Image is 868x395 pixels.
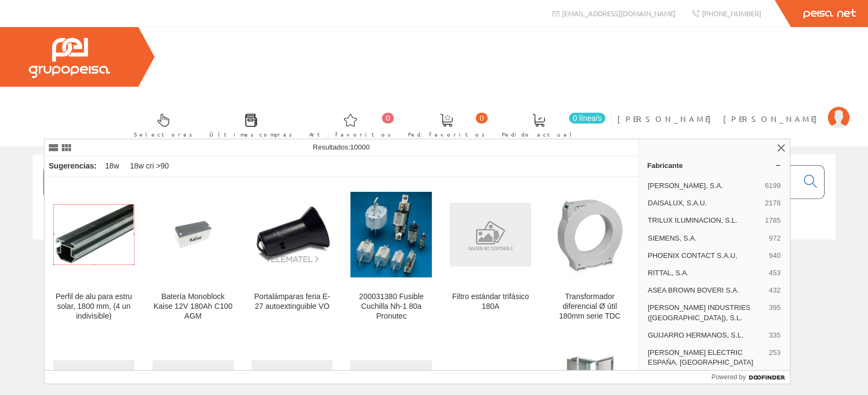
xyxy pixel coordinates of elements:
[765,216,781,225] span: 1785
[648,234,764,243] span: SIEMENS, S.A.
[382,113,394,124] span: 0
[562,9,675,18] span: [EMAIL_ADDRESS][DOMAIN_NAME]
[569,113,605,124] span: 0 línea/s
[769,348,781,367] span: 253
[53,292,135,321] div: Perfil de alu para estru solar, 1800 mm, (4 un indivisible)
[540,177,639,334] a: Transformador diferencial Ø útil 180mm serie TDC Transformador diferencial Ø útil 180mm serie TDC
[252,292,333,312] div: Portalámparas feria E-27 autoextinguible VO
[648,348,764,367] span: [PERSON_NAME] ELECTRIC ESPAÑA, [GEOGRAPHIC_DATA]
[152,292,234,321] div: Batería Monoblock Kaise 12V 180Ah C100 AGM
[44,177,143,334] a: Perfil de alu para estru solar, 1800 mm, (4 un indivisible) Perfil de alu para estru solar, 1800 ...
[648,268,764,278] span: RITTAL, S.A.
[350,192,432,277] img: 200031380 Fusible Cuchilla Nh-1 80a Pronutec
[33,253,835,262] div: © Grupo Peisa
[209,129,292,140] span: Últimas compras
[252,205,333,263] img: Portalámparas feria E-27 autoextinguible VO
[648,251,764,261] span: PHOENIX CONTACT S.A.U,
[617,113,822,124] span: [PERSON_NAME] [PERSON_NAME]
[350,292,432,321] div: 200031380 Fusible Cuchilla Nh-1 80a Pronutec
[450,292,531,312] div: Filtro estándar trifásico 180A
[711,372,745,382] span: Powered by
[765,198,781,208] span: 2178
[342,177,441,334] a: 200031380 Fusible Cuchilla Nh-1 80a Pronutec 200031380 Fusible Cuchilla Nh-1 80a Pronutec
[711,371,790,384] a: Powered by
[769,286,781,295] span: 432
[313,143,370,151] span: Resultados:
[408,129,485,140] span: Ped. favoritos
[450,203,531,266] img: Filtro estándar trifásico 180A
[152,194,234,275] img: Batería Monoblock Kaise 12V 180Ah C100 AGM
[476,113,488,124] span: 0
[44,159,99,174] div: Sugerencias:
[769,268,781,278] span: 453
[29,38,110,78] img: Grupo Peisa
[350,143,369,151] span: 10000
[491,105,608,144] a: 0 línea/s Pedido actual
[549,292,630,321] div: Transformador diferencial Ø útil 180mm serie TDC
[144,177,242,334] a: Batería Monoblock Kaise 12V 180Ah C100 AGM Batería Monoblock Kaise 12V 180Ah C100 AGM
[309,129,391,140] span: Art. favoritos
[769,331,781,340] span: 335
[53,204,135,264] img: Perfil de alu para estru solar, 1800 mm, (4 un indivisible)
[639,157,790,174] a: Fabricante
[134,129,193,140] span: Selectores
[648,216,761,225] span: TRILUX ILUMINACION, S.L.
[199,105,298,144] a: Últimas compras
[648,286,764,295] span: ASEA BROWN BOVERI S.A.
[617,105,850,115] a: [PERSON_NAME] [PERSON_NAME]
[702,9,761,18] span: [PHONE_NUMBER]
[648,181,761,191] span: [PERSON_NAME], S.A.
[765,181,781,191] span: 6199
[502,129,576,140] span: Pedido actual
[769,251,781,261] span: 940
[769,234,781,243] span: 972
[441,177,540,334] a: Filtro estándar trifásico 180A Filtro estándar trifásico 180A
[648,198,761,208] span: DAISALUX, S.A.U.
[243,177,342,334] a: Portalámparas feria E-27 autoextinguible VO Portalámparas feria E-27 autoextinguible VO
[101,157,124,176] div: 18w
[125,157,173,176] div: 18w cri >90
[549,194,630,275] img: Transformador diferencial Ø útil 180mm serie TDC
[648,303,764,322] span: [PERSON_NAME] INDUSTRIES ([GEOGRAPHIC_DATA]), S.L.
[648,331,764,340] span: GUIJARRO HERMANOS, S.L.
[123,105,198,144] a: Selectores
[769,303,781,322] span: 395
